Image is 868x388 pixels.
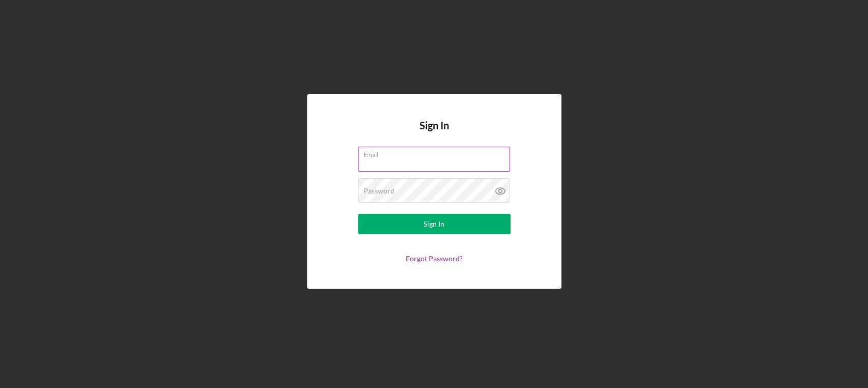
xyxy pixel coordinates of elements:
label: Password [364,187,395,195]
a: Forgot Password? [406,254,463,263]
div: Sign In [424,214,444,234]
h4: Sign In [420,120,449,147]
button: Sign In [358,214,511,234]
label: Email [364,147,510,158]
